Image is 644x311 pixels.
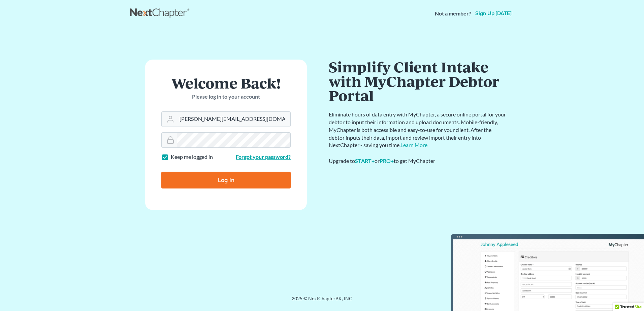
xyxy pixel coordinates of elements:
[161,93,291,101] p: Please log in to your account
[355,158,375,164] a: START+
[171,153,213,161] label: Keep me logged in
[177,112,290,127] input: Email Address
[329,111,507,149] p: Eliminate hours of data entry with MyChapter, a secure online portal for your debtor to input the...
[161,76,291,90] h1: Welcome Back!
[161,172,291,188] input: Log In
[474,11,514,16] a: Sign up [DATE]!
[130,295,514,307] div: 2025 © NextChapterBK, INC
[329,60,507,103] h1: Simplify Client Intake with MyChapter Debtor Portal
[380,158,394,164] a: PRO+
[400,142,427,148] a: Learn More
[435,10,471,18] strong: Not a member?
[329,157,507,165] div: Upgrade to or to get MyChapter
[236,153,291,160] a: Forgot your password?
